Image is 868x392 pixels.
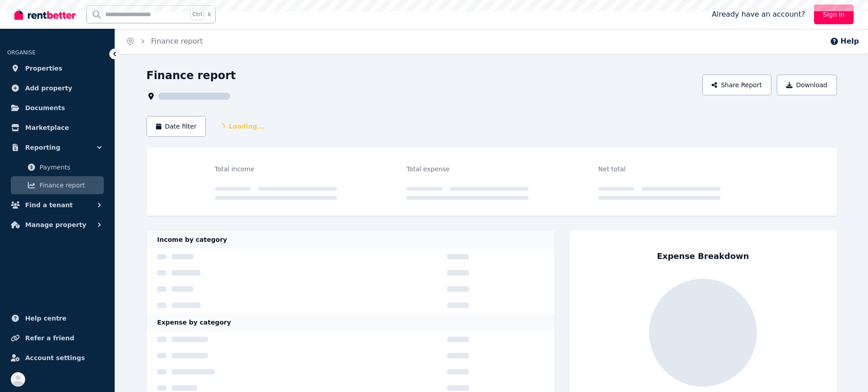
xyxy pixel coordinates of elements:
span: Properties [25,63,62,74]
span: k [208,11,211,18]
button: Reporting [7,138,107,156]
h1: Finance report [147,68,236,83]
span: Help centre [25,313,67,324]
a: Add property [7,79,107,97]
span: Documents [25,102,65,113]
span: Account settings [25,352,85,363]
span: Marketplace [25,122,69,133]
button: Find a tenant [7,196,107,214]
a: Help centre [7,309,107,327]
a: Payments [11,158,104,176]
a: Finance report [11,176,104,194]
div: Net total [598,164,721,174]
button: Date filter [147,116,206,137]
span: Payments [40,162,100,173]
button: Manage property [7,216,107,234]
div: Expense Breakdown [657,250,749,263]
span: Loading... [211,118,272,134]
span: Ctrl [190,9,204,20]
div: Total expense [406,164,529,174]
nav: Breadcrumb [115,29,214,54]
div: Total income [215,164,337,174]
span: Refer a friend [25,333,74,343]
span: Reporting [25,142,60,153]
span: Add property [25,83,72,94]
span: Manage property [25,219,86,230]
a: Finance report [151,37,203,45]
button: Download [777,75,837,95]
div: Expense by category [147,313,555,331]
span: ORGANISE [7,49,36,56]
a: Properties [7,59,107,77]
span: Find a tenant [25,200,73,210]
button: Help [830,36,859,47]
a: Documents [7,99,107,117]
span: Finance report [40,180,100,191]
a: Sign In [814,4,854,24]
img: RentBetter [14,8,76,21]
div: Income by category [147,231,555,249]
a: Marketplace [7,119,107,137]
a: Refer a friend [7,329,107,347]
span: Already have an account? [712,9,805,20]
button: Share Report [702,75,771,95]
a: Account settings [7,349,107,367]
